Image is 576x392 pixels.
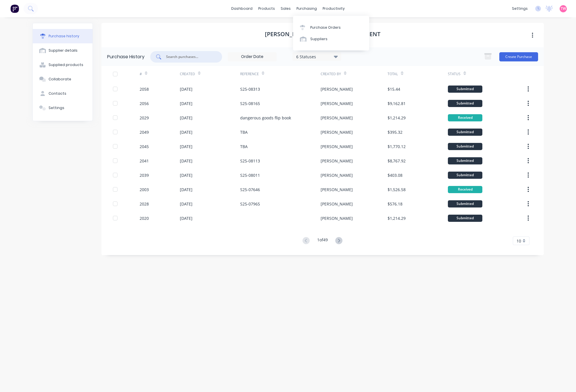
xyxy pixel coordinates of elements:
div: $403.08 [388,172,402,178]
div: Created [180,71,195,77]
div: $8,767.92 [388,158,406,164]
div: Submitted [448,86,482,93]
div: # [140,71,142,77]
div: 2045 [140,143,149,150]
div: [DATE] [180,215,192,221]
div: $1,214.29 [388,215,406,221]
div: $1,770.12 [388,143,406,150]
div: Created By [321,71,341,77]
div: products [255,4,278,13]
div: settings [509,4,531,13]
span: 10 [517,238,521,244]
div: Status [448,71,461,77]
div: [PERSON_NAME] [321,129,353,135]
span: TW [561,6,566,11]
div: 2003 [140,187,149,193]
a: Suppliers [293,33,369,45]
div: Submitted [448,200,482,207]
button: Supplier details [33,43,93,58]
div: 2029 [140,115,149,121]
button: Contacts [33,86,93,101]
div: S25-08165 [240,100,260,106]
div: [PERSON_NAME] [321,215,353,221]
div: Reference [240,71,259,77]
div: Contacts [49,91,66,96]
div: 2020 [140,215,149,221]
div: [PERSON_NAME] [321,86,353,92]
div: $1,526.58 [388,187,406,193]
div: S25-08313 [240,86,260,92]
div: Supplied products [49,62,83,67]
input: Order Date [228,53,276,61]
div: Received [448,186,482,193]
div: TBA [240,143,248,150]
div: [DATE] [180,201,192,207]
div: [PERSON_NAME] [321,115,353,121]
div: Purchase History [107,53,145,60]
div: S25-08011 [240,172,260,178]
div: [DATE] [180,86,192,92]
input: Search purchases... [165,54,213,60]
button: Supplied products [33,58,93,72]
div: [PERSON_NAME] [321,187,353,193]
div: [PERSON_NAME] [321,201,353,207]
div: S25-07646 [240,187,260,193]
div: TBA [240,129,248,135]
div: Supplier details [49,48,78,53]
div: [DATE] [180,158,192,164]
h1: [PERSON_NAME] Transport Equipment [265,31,380,38]
div: $9,162.81 [388,100,406,106]
div: 2039 [140,172,149,178]
div: 2056 [140,100,149,106]
div: Submitted [448,129,482,136]
button: Settings [33,101,93,115]
div: [DATE] [180,143,192,150]
div: Submitted [448,143,482,150]
div: S25-08113 [240,158,260,164]
div: 6 Statuses [296,53,337,59]
div: S25-07965 [240,201,260,207]
div: Purchase Orders [310,25,341,30]
div: [DATE] [180,115,192,121]
div: [DATE] [180,129,192,135]
div: Purchase history [49,34,79,39]
div: $1,214.29 [388,115,406,121]
div: 2041 [140,158,149,164]
div: Total [388,71,398,77]
div: Submitted [448,100,482,107]
a: Purchase Orders [293,22,369,33]
div: [DATE] [180,100,192,106]
div: productivity [320,4,348,13]
div: dangerous goods flip book [240,115,291,121]
div: Settings [49,105,64,110]
div: Suppliers [310,36,328,42]
a: dashboard [228,4,255,13]
div: 2058 [140,86,149,92]
button: Purchase history [33,29,93,43]
div: [PERSON_NAME] [321,100,353,106]
div: Submitted [448,215,482,222]
button: Collaborate [33,72,93,86]
div: $576.18 [388,201,402,207]
div: Received [448,114,482,121]
div: [DATE] [180,172,192,178]
button: Create Purchase [499,52,538,61]
div: 2028 [140,201,149,207]
img: Factory [10,4,19,13]
div: [PERSON_NAME] [321,158,353,164]
div: [PERSON_NAME] [321,172,353,178]
div: $15.44 [388,86,400,92]
div: $395.32 [388,129,402,135]
div: 1 of 49 [317,237,328,245]
div: Collaborate [49,77,71,82]
div: purchasing [294,4,320,13]
div: 2049 [140,129,149,135]
div: [DATE] [180,187,192,193]
div: [PERSON_NAME] [321,143,353,150]
div: sales [278,4,294,13]
div: Submitted [448,157,482,164]
div: Submitted [448,172,482,179]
